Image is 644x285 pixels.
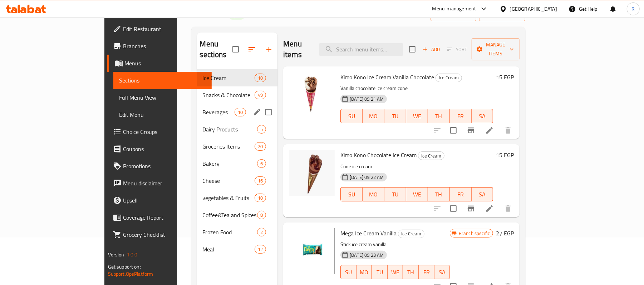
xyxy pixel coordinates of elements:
span: SA [475,111,491,121]
span: Full Menu View [119,93,206,102]
div: [GEOGRAPHIC_DATA] [510,5,557,13]
button: Add section [260,41,277,58]
a: Edit Restaurant [107,20,212,37]
div: Groceries Items20 [197,138,278,155]
div: Ice Cream [203,74,255,82]
button: SU [340,187,363,201]
button: SA [472,109,493,123]
button: FR [419,265,434,279]
span: Branches [123,42,206,50]
span: Manage items [477,40,514,58]
p: Stick ice cream vanilla [340,240,450,249]
span: FR [422,267,432,277]
span: WE [390,267,400,277]
span: 2 [257,229,266,236]
span: 12 [255,246,266,253]
div: vegetables & Fruits10 [197,189,278,206]
div: items [235,108,246,116]
img: Kimo Kono Chocolate Ice Cream [289,150,335,196]
span: Mega Ice Cream Vanilla [340,228,397,239]
div: Dairy Products5 [197,121,278,138]
span: Select to update [446,123,461,138]
span: Dairy Products [203,125,257,134]
span: Select section [405,42,420,57]
button: TH [428,187,450,201]
div: Meal12 [197,241,278,258]
div: Ice Cream [398,230,424,238]
span: Kimo Kono Chocolate Ice Cream [340,150,417,160]
span: MO [359,267,369,277]
span: TU [387,111,403,121]
span: export [485,10,520,19]
span: R [631,5,635,13]
button: Manage items [472,38,520,60]
span: Select to update [446,201,461,216]
button: delete [500,200,517,217]
span: SU [344,111,360,121]
button: SU [340,109,363,123]
div: items [257,228,266,236]
a: Branches [107,37,212,55]
span: Add [422,45,441,54]
input: search [319,43,403,56]
div: Ice Cream [418,151,444,160]
span: WE [409,111,425,121]
span: FR [453,189,469,200]
span: Ice Cream [418,152,444,160]
button: TH [428,109,450,123]
button: WE [406,187,428,201]
button: WE [406,109,428,123]
span: 49 [255,92,266,99]
span: import [436,10,471,19]
button: delete [500,122,517,139]
div: Bakery6 [197,155,278,172]
span: WE [409,189,425,200]
a: Edit menu item [485,126,494,135]
img: Mega Ice Cream Vanilla [289,228,335,274]
a: Support.OpsPlatform [108,269,153,279]
span: Promotions [123,162,206,170]
button: FR [450,109,472,123]
span: Ice Cream [398,230,424,238]
a: Sections [113,72,212,89]
span: Coupons [123,145,206,153]
span: Groceries Items [203,142,255,151]
button: SA [472,187,493,201]
span: Grocery Checklist [123,230,206,239]
span: MO [365,189,382,200]
button: MO [363,187,384,201]
img: Kimo Kono Ice Cream Vanilla Chocolate [289,72,335,118]
span: 8 [257,212,266,219]
span: Version: [108,250,126,259]
div: Beverages10edit [197,104,278,121]
div: items [255,245,266,254]
span: SA [475,189,491,200]
span: SA [437,267,447,277]
div: items [255,91,266,99]
span: [DATE] 09:23 AM [347,252,387,259]
span: Beverages [203,108,235,116]
a: Menu disclaimer [107,175,212,192]
span: Kimo Kono Ice Cream Vanilla Chocolate [340,72,434,82]
nav: Menu sections [197,66,278,261]
span: 20 [255,143,266,150]
span: Add item [420,44,443,55]
h6: 15 EGP [496,72,514,82]
div: Ice Cream10 [197,69,278,86]
button: Branch-specific-item [462,122,480,139]
div: items [257,211,266,219]
button: SU [340,265,356,279]
span: TH [431,111,447,121]
div: items [255,176,266,185]
button: Add [420,44,443,55]
div: items [255,142,266,151]
div: Coffee&Tea and Spices8 [197,206,278,224]
button: WE [388,265,403,279]
button: Branch-specific-item [462,200,480,217]
span: Menu disclaimer [123,179,206,187]
span: TH [406,267,416,277]
span: Snacks & Chocolate [203,91,255,99]
span: 16 [255,177,266,184]
h6: 27 EGP [496,228,514,238]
